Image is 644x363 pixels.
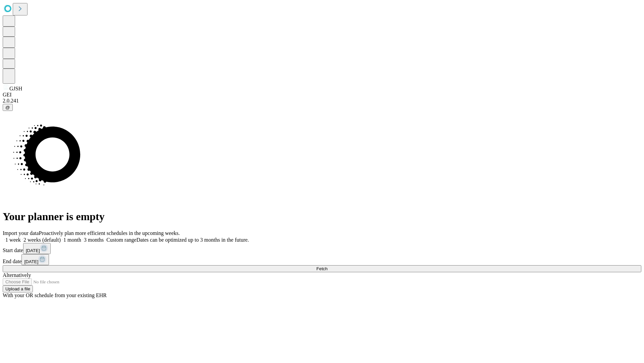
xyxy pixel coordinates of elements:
span: Custom range [106,237,136,243]
span: 1 month [63,237,81,243]
button: [DATE] [21,254,49,265]
span: Import your data [3,230,39,236]
span: @ [5,105,10,110]
span: 1 week [5,237,21,243]
span: Alternatively [3,272,31,278]
button: [DATE] [23,243,51,254]
span: GJSH [9,86,22,91]
button: Fetch [3,265,641,272]
button: Upload a file [3,285,33,292]
span: [DATE] [26,248,40,253]
div: Start date [3,243,641,254]
span: Fetch [316,266,327,271]
h1: Your planner is empty [3,210,641,223]
span: Proactively plan more efficient schedules in the upcoming weeks. [39,230,180,236]
span: 3 months [84,237,104,243]
span: [DATE] [24,259,38,264]
div: End date [3,254,641,265]
span: Dates can be optimized up to 3 months in the future. [137,237,249,243]
span: With your OR schedule from your existing EHR [3,292,107,298]
div: 2.0.241 [3,98,641,104]
div: GEI [3,92,641,98]
span: 2 weeks (default) [23,237,61,243]
button: @ [3,104,13,111]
